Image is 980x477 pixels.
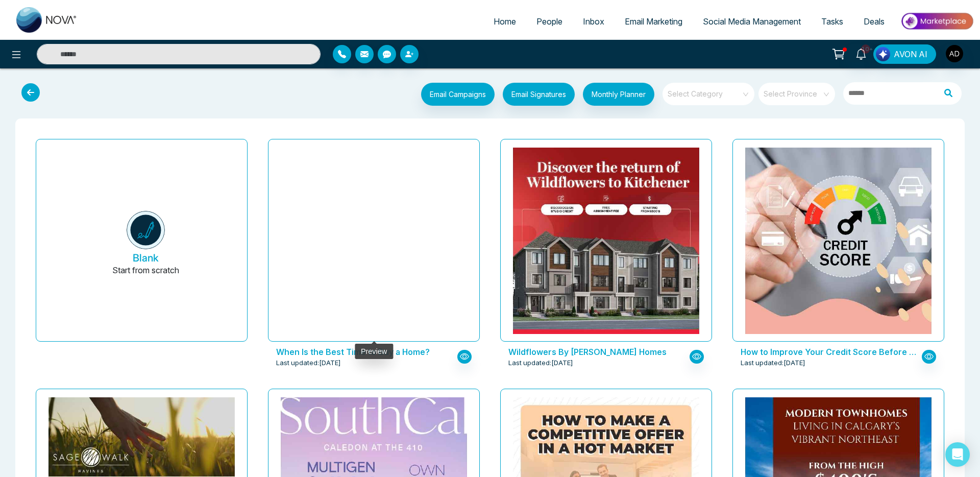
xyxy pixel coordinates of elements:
[873,44,936,64] button: AVON AI
[483,12,526,31] a: Home
[573,12,615,31] a: Inbox
[494,16,516,27] span: Home
[946,45,963,62] img: User Avatar
[741,346,917,358] p: How to Improve Your Credit Score Before Buying a Home
[900,10,974,33] img: Market-place.gif
[849,44,873,62] a: 10+
[536,16,562,27] span: People
[741,358,805,368] span: Last updated: [DATE]
[583,83,654,106] button: Monthly Planner
[53,148,239,341] button: BlankStart from scratch
[615,12,693,31] a: Email Marketing
[508,346,684,358] p: Wildflowers By Mattamy Homes
[133,252,159,264] h5: Blank
[945,442,970,467] div: Open Intercom Messenger
[876,47,890,61] img: Lead Flow
[112,264,179,289] p: Start from scratch
[583,16,604,27] span: Inbox
[276,358,341,368] span: Last updated: [DATE]
[508,358,573,368] span: Last updated: [DATE]
[503,83,575,106] button: Email Signatures
[864,16,885,27] span: Deals
[413,88,495,99] a: Email Campaigns
[276,346,452,358] p: When Is the Best Time to Buy a Home?
[16,7,78,33] img: Nova CRM Logo
[421,83,495,106] button: Email Campaigns
[625,16,682,27] span: Email Marketing
[811,12,853,31] a: Tasks
[861,44,870,54] span: 10+
[853,12,895,31] a: Deals
[894,48,927,60] span: AVON AI
[703,16,801,27] span: Social Media Management
[495,83,575,108] a: Email Signatures
[127,211,165,249] img: novacrm
[693,12,811,31] a: Social Media Management
[526,12,573,31] a: People
[575,83,654,108] a: Monthly Planner
[821,16,843,27] span: Tasks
